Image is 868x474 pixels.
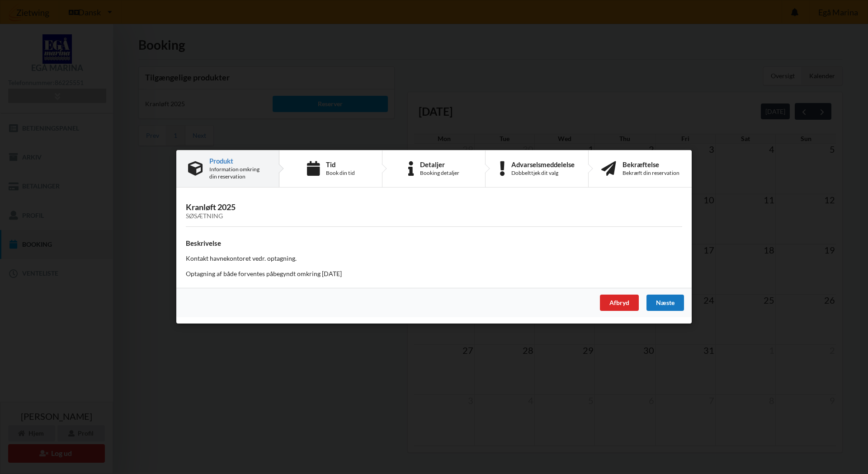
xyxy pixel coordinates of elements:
div: Bekræftelse [623,161,679,168]
div: Information omkring din reservation [209,166,267,180]
div: Tid [326,161,355,168]
h4: Beskrivelse [186,239,682,248]
div: Søsætning [186,213,682,221]
h3: Kranløft 2025 [186,202,682,221]
div: Produkt [209,157,267,164]
div: Næste [646,295,684,311]
p: Optagning af både forventes påbegyndt omkring [DATE] [186,270,682,279]
div: Book din tid [326,169,355,177]
div: Advarselsmeddelelse [511,161,575,168]
div: Dobbelttjek dit valg [511,169,575,177]
div: Afbryd [600,295,639,311]
div: Bekræft din reservation [623,169,679,177]
div: Detaljer [420,161,459,168]
div: Booking detaljer [420,169,459,177]
p: Kontakt havnekontoret vedr. optagning. [186,254,682,263]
